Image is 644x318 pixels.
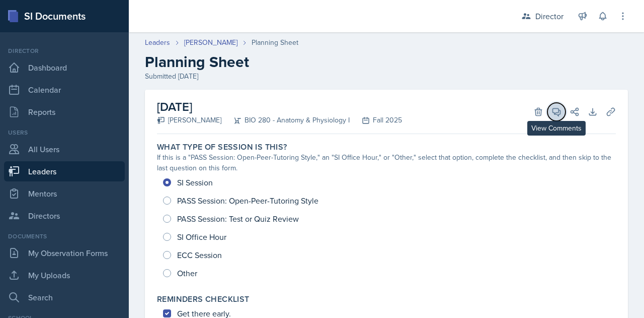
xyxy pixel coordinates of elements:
a: Leaders [145,37,170,48]
div: Submitted [DATE] [145,71,628,82]
a: Leaders [4,161,125,181]
a: Reports [4,102,125,122]
a: My Uploads [4,265,125,285]
a: Mentors [4,183,125,204]
a: Calendar [4,80,125,100]
div: Director [4,46,125,55]
div: [PERSON_NAME] [157,115,221,125]
div: Users [4,128,125,137]
div: If this is a "PASS Session: Open-Peer-Tutoring Style," an "SI Office Hour," or "Other," select th... [157,152,616,173]
label: What type of session is this? [157,142,287,152]
div: Documents [4,232,125,241]
h2: [DATE] [157,98,402,116]
a: My Observation Forms [4,243,125,263]
a: Directors [4,206,125,226]
button: View Comments [547,103,566,121]
div: Director [535,10,563,22]
a: Search [4,287,125,307]
a: Dashboard [4,57,125,78]
div: BIO 280 - Anatomy & Physiology I [221,115,350,125]
a: [PERSON_NAME] [184,37,237,48]
h2: Planning Sheet [145,53,628,71]
div: Fall 2025 [350,115,402,125]
div: Planning Sheet [252,37,298,48]
label: Reminders Checklist [157,294,250,304]
a: All Users [4,139,125,159]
